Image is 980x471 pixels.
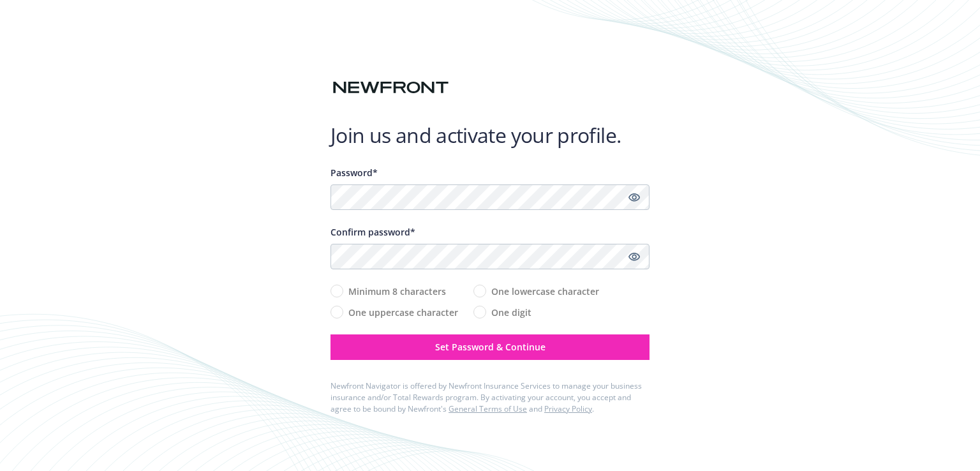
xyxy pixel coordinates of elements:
input: Confirm your unique password [330,244,650,269]
h1: Join us and activate your profile. [330,123,650,148]
a: Privacy Policy [544,403,592,414]
span: Password* [330,167,378,179]
a: Show password [627,190,642,205]
img: Newfront logo [330,77,451,99]
span: Set Password & Continue [435,341,546,353]
span: One digit [491,306,531,319]
span: Confirm password* [330,226,415,238]
a: Show password [627,249,642,264]
span: One lowercase character [491,285,599,298]
div: Newfront Navigator is offered by Newfront Insurance Services to manage your business insurance an... [330,380,650,415]
input: Enter a unique password... [330,184,650,210]
a: General Terms of Use [449,403,527,414]
span: One uppercase character [348,306,458,319]
button: Set Password & Continue [330,334,650,360]
span: Minimum 8 characters [348,285,446,298]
